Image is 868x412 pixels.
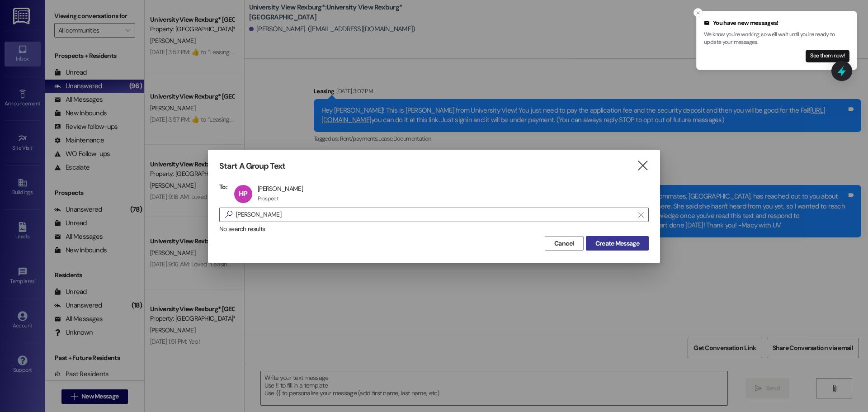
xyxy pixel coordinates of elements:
[806,50,849,62] button: See them now!
[554,239,574,248] span: Cancel
[258,185,303,193] div: [PERSON_NAME]
[222,210,236,219] i: 
[219,224,649,234] div: No search results
[586,236,649,251] button: Create Message
[634,208,648,222] button: Clear text
[595,239,639,248] span: Create Message
[258,195,278,202] div: Prospect
[219,183,227,191] h3: To:
[239,189,247,199] span: HP
[637,161,649,170] i: 
[219,161,285,171] h3: Start A Group Text
[545,236,584,251] button: Cancel
[236,208,634,221] input: Search for any contact or apartment
[704,19,849,28] div: You have new messages!
[704,31,849,47] p: We know you're working, so we'll wait until you're ready to update your messages.
[638,211,643,218] i: 
[693,8,703,17] button: Close toast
